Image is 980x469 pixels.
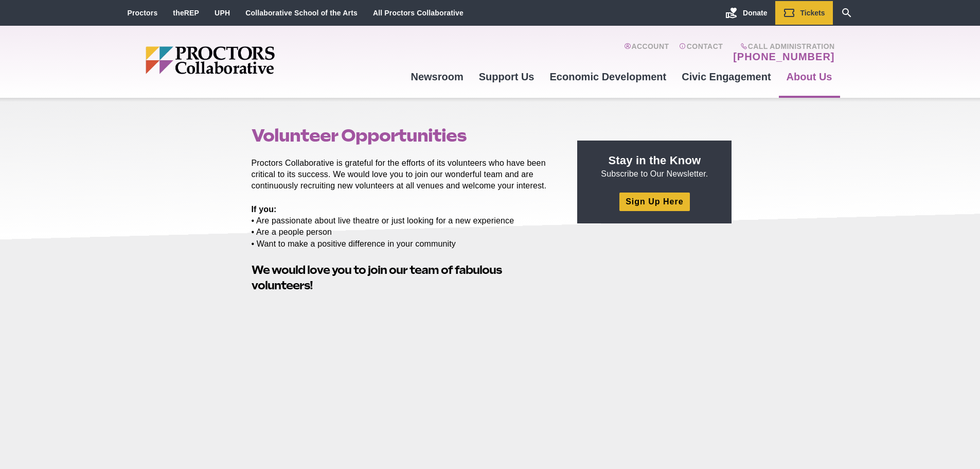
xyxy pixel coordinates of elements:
[800,9,825,17] span: Tickets
[674,63,778,91] a: Civic Engagement
[245,9,358,17] a: Collaborative School of the Arts
[403,63,471,91] a: Newsroom
[252,126,554,145] h1: Volunteer Opportunities
[609,154,701,167] strong: Stay in the Know
[252,158,554,192] p: Proctors Collaborative is grateful for the efforts of its volunteers who have been critical to it...
[733,50,834,63] a: [PHONE_NUMBER]
[743,9,767,17] span: Donate
[590,153,719,180] p: Subscribe to Our Newsletter.
[252,263,502,292] strong: We would love you to join our team of fabulous volunteers
[252,262,554,294] h2: !
[252,205,277,214] strong: If you:
[833,1,861,25] a: Search
[718,1,775,25] a: Donate
[619,193,689,211] a: Sign Up Here
[624,42,669,63] a: Account
[252,298,554,468] iframe: Volunteer with Proctors Collaborative 2018
[779,63,840,91] a: About Us
[128,9,158,17] a: Proctors
[173,9,199,17] a: theREP
[146,46,354,74] img: Proctors logo
[215,9,230,17] a: UPH
[373,9,464,17] a: All Proctors Collaborative
[775,1,833,25] a: Tickets
[542,63,674,91] a: Economic Development
[252,204,554,249] p: • Are passionate about live theatre or just looking for a new experience • Are a people person • ...
[679,42,723,63] a: Contact
[471,63,542,91] a: Support Us
[730,42,834,50] span: Call Administration
[577,236,732,364] iframe: Advertisement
